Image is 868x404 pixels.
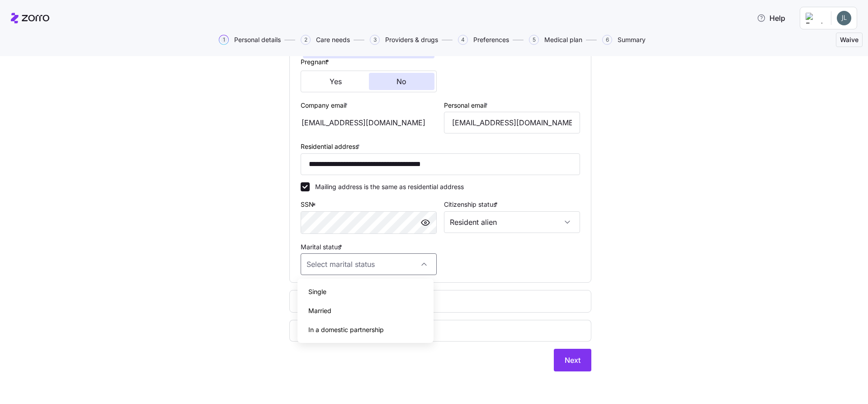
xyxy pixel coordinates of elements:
button: Waive [836,33,863,47]
span: 1 [219,35,229,45]
label: Marital status [301,242,344,252]
span: Waive [840,35,859,44]
button: 3Providers & drugs [370,35,438,45]
img: Employer logo [806,13,824,24]
span: In a domestic partnership [308,325,384,335]
span: Yes [330,78,342,85]
span: No [396,78,406,85]
input: Select citizenship status [444,211,580,233]
a: 1Personal details [217,35,281,45]
label: Company email [301,100,349,110]
button: 1Personal details [219,35,281,45]
button: 6Summary [602,35,646,45]
img: 28c9844863c4e25c88bed898193a8c04 [837,11,851,25]
span: 2 [301,35,311,45]
label: Citizenship status [444,200,500,209]
label: Residential address [301,142,362,152]
button: 2Care needs [301,35,350,45]
label: Mailing address is the same as residential address [310,182,464,191]
span: Providers & drugs [385,37,438,43]
span: Single [308,287,326,297]
span: 6 [602,35,612,45]
button: 5Medical plan [529,35,582,45]
span: Preferences [473,37,509,43]
label: SSN [301,200,318,209]
span: Personal details [234,37,281,43]
input: Email [444,112,580,133]
input: Select marital status [301,253,437,275]
span: Married [308,306,331,316]
span: Medical plan [544,37,582,43]
label: Pregnant [301,57,331,67]
span: Next [565,355,580,366]
span: Care needs [316,37,350,43]
span: Summary [618,37,646,43]
button: Next [554,349,591,371]
button: Help [750,9,793,27]
span: 4 [458,35,468,45]
button: 4Preferences [458,35,509,45]
span: 5 [529,35,539,45]
span: Help [757,13,785,24]
label: Personal email [444,100,490,110]
span: 3 [370,35,380,45]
